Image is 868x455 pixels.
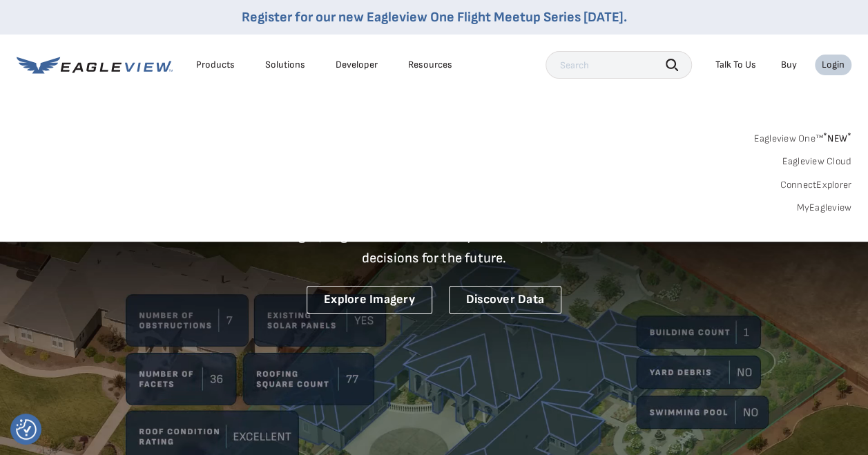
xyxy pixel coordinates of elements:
[307,286,432,314] a: Explore Imagery
[823,133,851,144] span: NEW
[715,59,756,71] div: Talk To Us
[336,59,378,71] a: Developer
[196,59,235,71] div: Products
[781,59,797,71] a: Buy
[546,51,692,79] input: Search
[822,59,845,71] div: Login
[16,419,37,440] button: Consent Preferences
[796,202,851,214] a: MyEagleview
[265,59,305,71] div: Solutions
[16,419,37,440] img: Revisit consent button
[753,128,851,144] a: Eagleview One™*NEW*
[780,179,851,191] a: ConnectExplorer
[408,59,452,71] div: Resources
[782,155,851,168] a: Eagleview Cloud
[242,9,627,26] a: Register for our new Eagleview One Flight Meetup Series [DATE].
[449,286,561,314] a: Discover Data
